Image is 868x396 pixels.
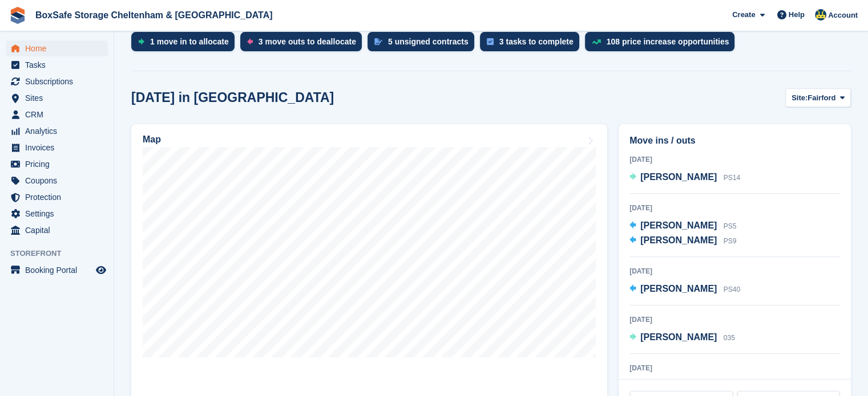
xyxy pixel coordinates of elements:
[6,140,108,156] a: menu
[6,40,108,56] a: menu
[629,330,735,345] a: [PERSON_NAME] 035
[25,189,94,205] span: Protection
[6,262,108,278] a: menu
[785,88,851,107] button: Site: Fairford
[724,237,737,245] span: PS9
[640,235,717,245] span: [PERSON_NAME]
[9,7,26,24] img: stora-icon-8386f47178a22dfd0bd8f6a31ec36ba5ce8667c1dd55bd0f319d3a0aa187defe.svg
[629,203,840,213] div: [DATE]
[25,74,94,89] span: Subscriptions
[629,170,740,185] a: [PERSON_NAME] PS14
[131,32,240,57] a: 1 move in to allocate
[240,32,368,57] a: 3 move outs to deallocate
[25,156,94,172] span: Pricing
[374,38,382,45] img: contract_signature_icon-13c848040528278c33f63329250d36e43548de30e8caae1d1a13099fd9432cc5.svg
[487,38,494,45] img: task-75834270c22a3079a89374b754ae025e5fb1db73e45f91037f5363f120a921f8.svg
[815,9,826,21] img: Kim Virabi
[732,9,755,21] span: Create
[31,6,277,25] a: BoxSafe Storage Cheltenham & [GEOGRAPHIC_DATA]
[6,206,108,222] a: menu
[724,334,735,342] span: 035
[828,10,858,21] span: Account
[94,263,108,277] a: Preview store
[629,234,736,248] a: [PERSON_NAME] PS9
[388,37,469,46] div: 5 unsigned contracts
[10,248,114,259] span: Storefront
[629,219,736,234] a: [PERSON_NAME] PS5
[808,92,835,104] span: Fairford
[6,173,108,189] a: menu
[6,57,108,73] a: menu
[592,39,601,44] img: price_increase_opportunities-93ffe204e8149a01c8c9dc8f82e8f89637d9d84a8eef4429ea346261dce0b2c0.svg
[789,9,805,21] span: Help
[131,90,334,105] h2: [DATE] in [GEOGRAPHIC_DATA]
[25,107,94,123] span: CRM
[247,38,253,45] img: move_outs_to_deallocate_icon-f764333ba52eb49d3ac5e1228854f67142a1ed5810a6f6cc68b1a99e826820c5.svg
[138,38,144,45] img: move_ins_to_allocate_icon-fdf77a2bb77ea45bf5b3d319d69a93e2d87916cf1d5bf7949dd705db3b84f3ca.svg
[6,90,108,106] a: menu
[25,173,94,189] span: Coupons
[6,107,108,123] a: menu
[724,285,740,293] span: PS40
[724,222,737,230] span: PS5
[25,140,94,156] span: Invoices
[640,221,717,230] span: [PERSON_NAME]
[143,134,161,145] h2: Map
[25,40,94,56] span: Home
[368,32,480,57] a: 5 unsigned contracts
[6,74,108,89] a: menu
[6,156,108,172] a: menu
[480,32,585,57] a: 3 tasks to complete
[25,90,94,106] span: Sites
[629,363,840,373] div: [DATE]
[259,37,356,46] div: 3 move outs to deallocate
[629,282,740,297] a: [PERSON_NAME] PS40
[6,123,108,139] a: menu
[585,32,741,57] a: 108 price increase opportunities
[640,172,717,182] span: [PERSON_NAME]
[25,262,94,278] span: Booking Portal
[629,154,840,165] div: [DATE]
[6,189,108,205] a: menu
[6,222,108,238] a: menu
[499,37,574,46] div: 3 tasks to complete
[150,37,229,46] div: 1 move in to allocate
[25,222,94,238] span: Capital
[724,174,740,182] span: PS14
[25,57,94,73] span: Tasks
[629,134,840,148] h2: Move ins / outs
[25,206,94,222] span: Settings
[640,332,717,342] span: [PERSON_NAME]
[640,284,717,293] span: [PERSON_NAME]
[629,315,840,325] div: [DATE]
[607,37,729,46] div: 108 price increase opportunities
[792,92,808,104] span: Site:
[25,123,94,139] span: Analytics
[629,266,840,276] div: [DATE]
